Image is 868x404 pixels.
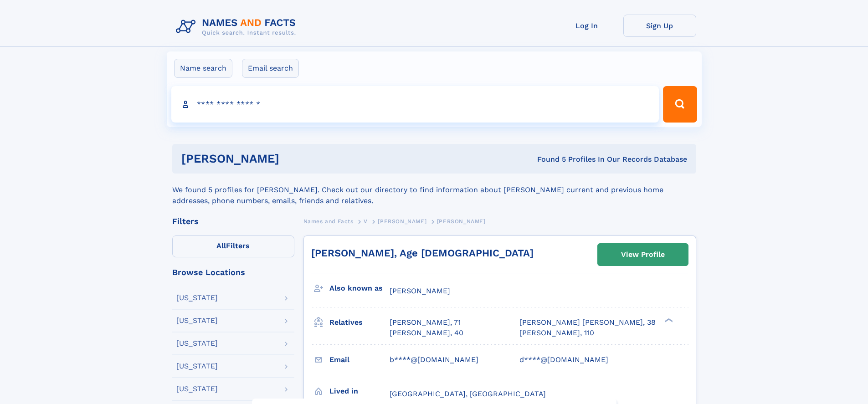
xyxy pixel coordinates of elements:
[329,281,390,296] h3: Also known as
[550,15,623,37] a: Log In
[390,286,450,295] span: [PERSON_NAME]
[390,389,546,398] span: [GEOGRAPHIC_DATA], [GEOGRAPHIC_DATA]
[621,244,665,265] div: View Profile
[172,15,303,39] img: Logo Names and Facts
[172,174,696,206] div: We found 5 profiles for [PERSON_NAME]. Check out our directory to find information about [PERSON_...
[390,328,463,338] a: [PERSON_NAME], 40
[172,268,294,276] div: Browse Locations
[303,215,354,227] a: Names and Facts
[216,241,226,250] span: All
[176,385,218,393] div: [US_STATE]
[176,317,218,324] div: [US_STATE]
[378,218,426,225] span: [PERSON_NAME]
[329,384,390,399] h3: Lived in
[408,154,687,164] div: Found 5 Profiles In Our Records Database
[329,315,390,330] h3: Relatives
[364,218,368,225] span: V
[598,244,688,266] a: View Profile
[242,59,299,78] label: Email search
[663,317,673,323] div: ❯
[364,215,368,227] a: V
[378,215,426,227] a: [PERSON_NAME]
[311,247,534,259] a: [PERSON_NAME], Age [DEMOGRAPHIC_DATA]
[174,59,232,78] label: Name search
[437,218,486,225] span: [PERSON_NAME]
[519,317,656,327] a: [PERSON_NAME] [PERSON_NAME], 38
[663,86,697,123] button: Search Button
[176,363,218,370] div: [US_STATE]
[623,15,696,37] a: Sign Up
[390,317,461,327] a: [PERSON_NAME], 71
[172,217,294,225] div: Filters
[171,86,659,123] input: search input
[329,352,390,368] h3: Email
[176,340,218,347] div: [US_STATE]
[519,328,594,338] a: [PERSON_NAME], 110
[172,235,294,257] label: Filters
[176,294,218,302] div: [US_STATE]
[181,153,408,164] h1: [PERSON_NAME]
